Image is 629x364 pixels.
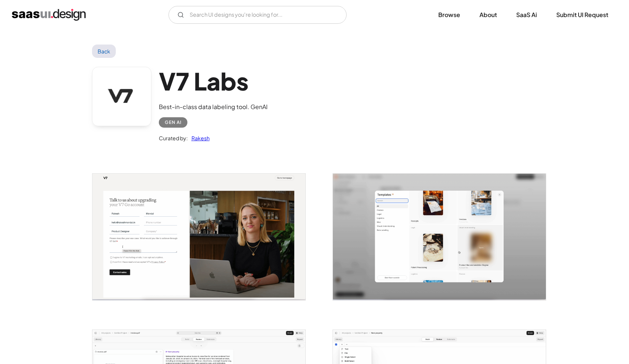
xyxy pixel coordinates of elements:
img: 674fe7ee2c52970f63baff58_V7-Templates.png [333,174,546,300]
div: Curated by: [159,134,188,142]
a: SaaS Ai [507,7,546,23]
a: Submit UI Request [547,7,617,23]
a: open lightbox [92,174,305,300]
div: Best-in-class data labeling tool. GenAI [159,102,268,111]
a: Browse [429,7,469,23]
a: About [471,7,506,23]
form: Email Form [168,6,347,24]
h1: V7 Labs [159,67,268,95]
a: home [12,9,86,21]
a: open lightbox [333,174,546,300]
img: 674fe7eebfccbb95edab8bb0_V7-contact%20Sales.png [92,174,305,300]
div: Gen AI [165,118,181,127]
input: Search UI designs you're looking for... [168,6,347,24]
a: Back [92,45,116,58]
a: Rakesh [188,134,210,142]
